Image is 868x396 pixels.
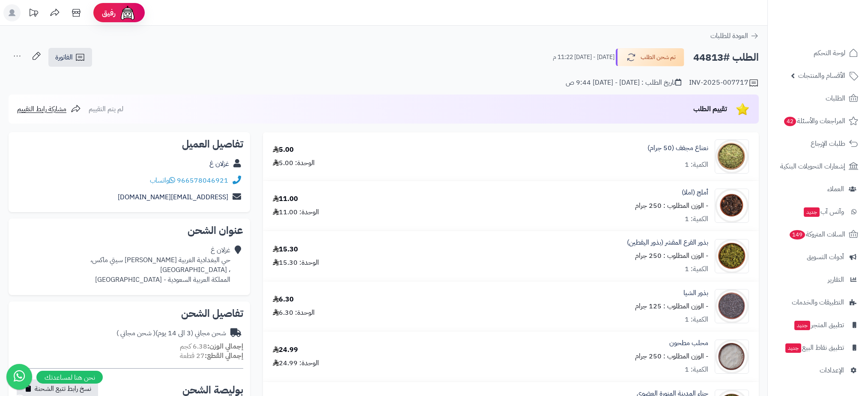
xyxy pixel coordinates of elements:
[715,239,749,273] img: 1659889724-Squash%20Seeds%20Peeled-90x90.jpg
[635,201,708,211] small: - الوزن المطلوب : 250 جرام
[669,338,708,348] a: محلب مطحون
[715,189,749,223] img: 1633580797-Phyllanthus-90x90.jpg
[48,48,92,67] a: الفاتورة
[90,245,230,284] div: غزلان غ حي البغدادية الغربية [PERSON_NAME] سيتي ماكس، ، [GEOGRAPHIC_DATA] المملكة العربية السعودي...
[273,245,298,254] div: 15.30
[209,159,229,169] a: غزلان غ
[773,88,863,109] a: الطلبات
[810,24,860,42] img: logo-2.png
[150,175,175,186] a: واتساب
[15,308,243,319] h2: تفاصيل الشحن
[773,201,863,222] a: وآتس آبجديد
[685,315,708,325] div: الكمية: 1
[784,117,796,126] span: 42
[177,175,228,186] a: 966578046921
[273,207,319,217] div: الوحدة: 11.00
[566,78,681,88] div: تاريخ الطلب : [DATE] - [DATE] 9:44 ص
[807,251,844,263] span: أدوات التسويق
[15,225,243,236] h2: عنوان الشحن
[715,139,749,174] img: Mint-90x90.jpg
[683,288,708,298] a: بذور الشيا
[205,351,243,361] strong: إجمالي القطع:
[792,296,844,308] span: التطبيقات والخدمات
[773,224,863,245] a: السلات المتروكة149
[273,258,319,268] div: الوحدة: 15.30
[715,340,749,374] img: 1668400310-Mahaleb%20Cherry%20Powder-90x90.jpg
[647,143,708,153] a: نعناع مجفف (50 جرام)
[273,158,315,168] div: الوحدة: 5.00
[793,319,844,331] span: تطبيق المتجر
[682,188,708,198] a: أملج (املا)
[685,264,708,274] div: الكمية: 1
[635,251,708,261] small: - الوزن المطلوب : 250 جرام
[273,295,294,304] div: 6.30
[773,156,863,177] a: إشعارات التحويلات البنكية
[273,194,298,204] div: 11.00
[827,183,844,195] span: العملاء
[783,115,845,127] span: المراجعات والأسئلة
[773,360,863,381] a: الإعدادات
[773,337,863,358] a: تطبيق نقاط البيعجديد
[784,342,844,354] span: تطبيق نقاط البيع
[798,70,845,82] span: الأقسام والمنتجات
[55,52,73,62] span: الفاتورة
[116,328,155,338] span: ( شحن مجاني )
[780,160,845,172] span: إشعارات التحويلات البنكية
[273,308,315,318] div: الوحدة: 6.30
[273,145,294,155] div: 5.00
[785,343,801,353] span: جديد
[710,31,759,41] a: العودة للطلبات
[710,31,748,41] span: العودة للطلبات
[773,247,863,267] a: أدوات التسويق
[627,238,708,248] a: بذور القرع المقشر (بذور اليقطين)
[35,384,91,394] span: نسخ رابط تتبع الشحنة
[118,192,228,202] a: [EMAIL_ADDRESS][DOMAIN_NAME]
[273,358,319,368] div: الوحدة: 24.99
[814,47,845,59] span: لوحة التحكم
[773,133,863,154] a: طلبات الإرجاع
[17,104,66,114] span: مشاركة رابط التقييم
[773,179,863,199] a: العملاء
[773,292,863,313] a: التطبيقات والخدمات
[15,139,243,149] h2: تفاصيل العميل
[685,365,708,375] div: الكمية: 1
[820,364,844,376] span: الإعدادات
[773,269,863,290] a: التقارير
[773,43,863,63] a: لوحة التحكم
[794,321,810,330] span: جديد
[790,230,805,239] span: 149
[826,92,845,104] span: الطلبات
[635,301,708,311] small: - الوزن المطلوب : 125 جرام
[693,49,759,66] h2: الطلب #44813
[811,138,845,150] span: طلبات الإرجاع
[789,228,845,240] span: السلات المتروكة
[773,315,863,335] a: تطبيق المتجرجديد
[17,104,81,114] a: مشاركة رابط التقييم
[553,53,614,62] small: [DATE] - [DATE] 11:22 م
[207,341,243,352] strong: إجمالي الوزن:
[119,4,136,21] img: ai-face.png
[773,111,863,131] a: المراجعات والأسئلة42
[23,4,44,24] a: تحديثات المنصة
[102,8,116,18] span: رفيق
[182,385,243,395] h2: بوليصة الشحن
[689,78,759,88] div: INV-2025-007717
[273,345,298,355] div: 24.99
[89,104,123,114] span: لم يتم التقييم
[804,207,820,217] span: جديد
[616,48,684,66] button: تم شحن الطلب
[685,160,708,170] div: الكمية: 1
[180,341,243,352] small: 6.38 كجم
[635,351,708,361] small: - الوزن المطلوب : 250 جرام
[685,214,708,224] div: الكمية: 1
[116,328,226,338] div: شحن مجاني (3 الى 14 يوم)
[803,206,844,218] span: وآتس آب
[693,104,727,114] span: تقييم الطلب
[715,289,749,323] img: 1667661819-Chia%20Seeds-90x90.jpg
[828,274,844,286] span: التقارير
[180,351,243,361] small: 27 قطعة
